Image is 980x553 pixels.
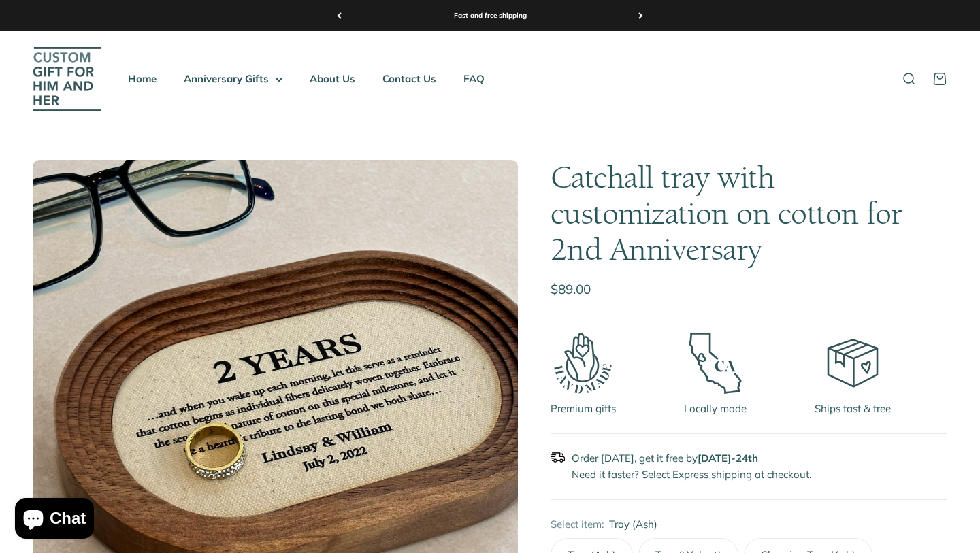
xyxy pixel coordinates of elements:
span: 24th [736,452,758,465]
p: Fast and free shipping [454,10,527,21]
a: About Us [310,72,355,85]
sale-price: $89.00 [551,279,591,299]
img: ship-free.svg [827,333,879,394]
span: [DATE] [698,452,731,465]
button: Next [638,10,643,21]
p: Order [DATE], get it free by Need it faster? Select Express shipping at checkout. [551,450,947,483]
span: Premium gifts [551,394,616,417]
a: Contact Us [382,72,436,85]
a: Home [128,72,157,85]
legend: Select item: [551,516,604,533]
strong: - [698,452,758,465]
a: FAQ [463,72,485,85]
span: Ships fast & free [815,394,891,417]
img: hand-made-icon.svg [554,333,612,394]
img: made-in-california.svg [689,333,742,394]
variant-option-value: Tray (Ash) [609,516,657,533]
img: 709790.png [551,450,565,467]
summary: Anniversary Gifts [184,71,282,87]
inbox-online-store-chat: Shopify online store chat [11,498,98,542]
span: Locally made [684,394,747,417]
h1: Catchall tray with customization on cotton for 2nd Anniversary [551,160,947,267]
button: Previous [337,10,342,21]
